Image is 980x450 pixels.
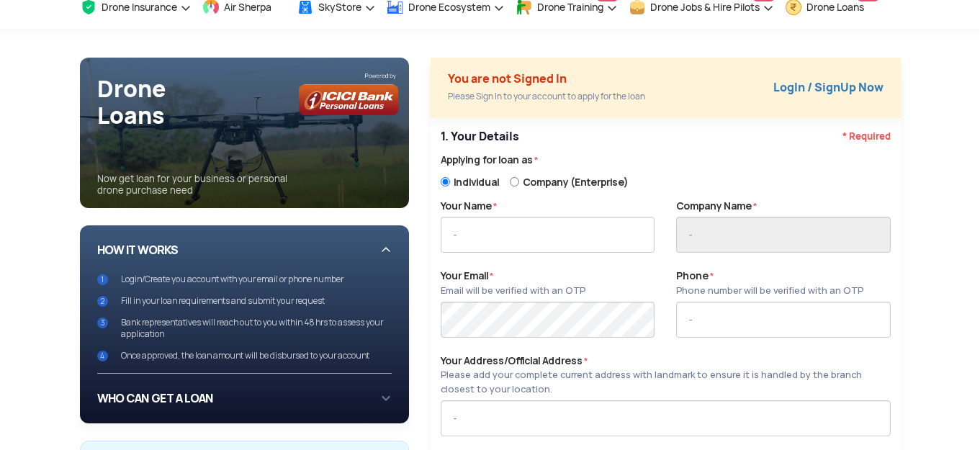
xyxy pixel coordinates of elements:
div: 1 [97,274,108,285]
div: 4 [97,351,108,361]
div: Bank representatives will reach out to you within 48 hrs to assess your application [121,317,392,340]
input: Individual [441,174,450,189]
span: Drone Jobs & Hire Pilots [650,1,760,13]
span: Drone Ecosystem [408,1,490,13]
span: Air Sherpa [224,1,271,13]
div: Please Sign In to your account to apply for the loan [448,88,645,105]
div: 2 [97,296,108,307]
div: Now get loan for your business or personal drone purchase need [97,163,410,208]
div: Login/Create you account with your email or phone number [121,274,343,285]
label: Your Name [441,199,497,214]
div: Email will be verified with an OTP [441,284,585,298]
span: Individual [454,175,499,189]
input: - [676,217,890,253]
p: 1. Your Details [441,128,891,145]
div: Fill in your loan requirements and submit your request [121,295,325,307]
label: Applying for loan as [441,153,891,168]
span: Drone Loans [806,1,864,13]
input: - [441,400,891,436]
div: Once approved, the loan amount will be disbursed to your account [121,350,369,361]
label: Company Name [676,199,757,214]
label: Phone [676,269,863,298]
a: LogIn / SignUp Now [773,80,884,95]
span: Company (Enterprise) [523,175,628,189]
h1: Drone Loans [97,76,410,129]
span: * Required [842,128,891,145]
div: You are not Signed In [448,71,645,88]
span: Drone Insurance [102,1,177,13]
label: Your Email [441,269,585,298]
div: Phone number will be verified with an OTP [676,284,863,298]
label: Your Address/Official Address [441,354,891,397]
img: bg_icicilogo1.png [299,72,398,115]
div: WHO CAN GET A LOAN [97,385,392,412]
span: Drone Training [537,1,603,13]
span: SkyStore [318,1,361,13]
div: 3 [97,318,108,328]
input: - [441,217,655,253]
div: HOW IT WORKS [97,237,392,361]
input: Company (Enterprise) [510,174,519,189]
input: - [676,302,890,338]
div: Please add your complete current address with landmark to ensure it is handled by the branch clos... [441,368,891,397]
